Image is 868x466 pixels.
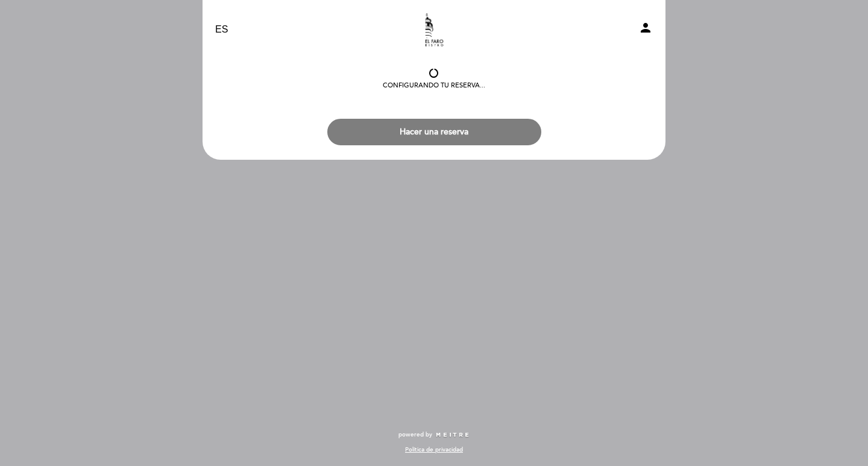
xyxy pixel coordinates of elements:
a: Política de privacidad [405,446,463,454]
img: MEITRE [435,432,470,438]
div: Configurando tu reserva... [383,81,485,90]
i: person [638,20,653,35]
button: Hacer una reserva [327,119,541,145]
span: powered by [398,430,432,439]
button: person [638,20,653,39]
a: El Faro Bistro [359,13,509,46]
a: powered by [398,430,470,439]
